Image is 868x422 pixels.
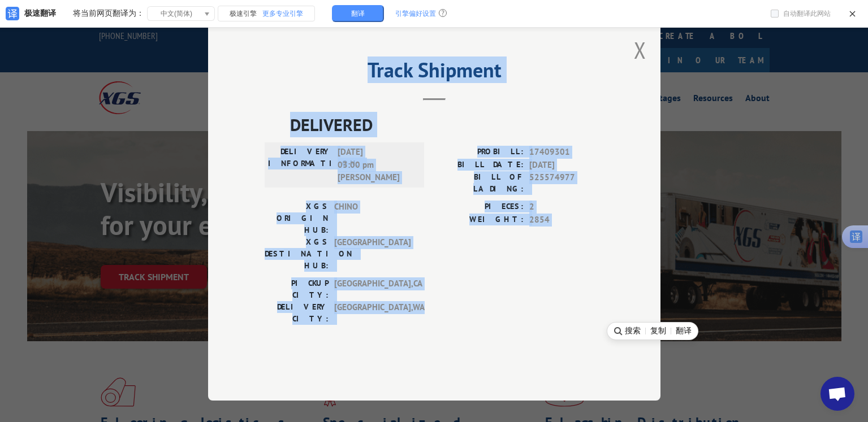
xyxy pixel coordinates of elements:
[434,159,524,172] label: BILL DATE:
[268,146,332,184] label: DELIVERY INFORMATION:
[434,171,524,195] label: BILL OF LADING:
[434,214,524,227] label: WEIGHT:
[334,236,411,272] span: [GEOGRAPHIC_DATA]
[334,201,411,236] span: CHINO
[529,146,604,159] span: 17409301
[265,236,329,272] label: XGS DESTINATION HUB:
[265,62,604,84] h2: Track Shipment
[265,277,329,301] label: PICKUP CITY:
[634,35,646,65] button: Close modal
[265,201,329,236] label: XGS ORIGIN HUB:
[529,201,604,214] span: 2
[529,159,604,172] span: [DATE]
[434,201,524,214] label: PIECES:
[334,301,411,325] span: [GEOGRAPHIC_DATA] , WA
[529,214,604,227] span: 2854
[334,277,411,301] span: [GEOGRAPHIC_DATA] , CA
[290,112,604,137] span: DELIVERED
[821,377,854,411] div: Open chat
[265,301,329,325] label: DELIVERY CITY:
[434,146,524,159] label: PROBILL:
[338,146,414,184] span: [DATE] 03:00 pm [PERSON_NAME]
[529,171,604,195] span: 525574977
